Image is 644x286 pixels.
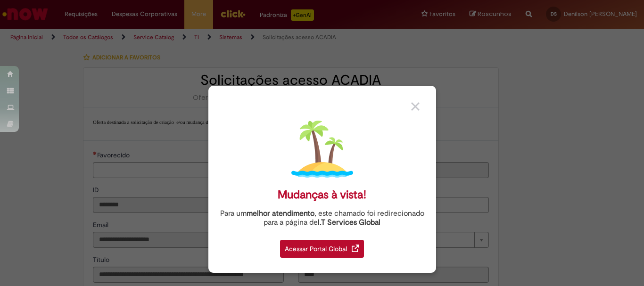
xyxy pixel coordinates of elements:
a: Acessar Portal Global [280,235,364,258]
strong: melhor atendimento [247,209,314,218]
img: island.png [291,118,353,180]
img: redirect_link.png [352,245,359,252]
img: close_button_grey.png [411,102,420,111]
a: I.T Services Global [318,212,380,227]
div: Mudanças à vista! [278,188,366,202]
div: Acessar Portal Global [280,240,364,258]
div: Para um , este chamado foi redirecionado para a página de [215,209,429,227]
